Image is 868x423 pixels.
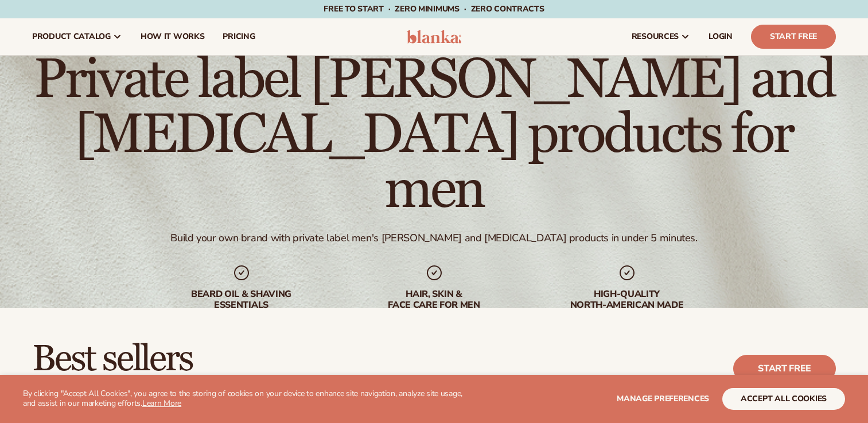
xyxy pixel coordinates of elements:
span: product catalog [32,32,111,41]
a: How It Works [131,18,214,55]
span: pricing [223,32,255,41]
span: How It Works [141,32,205,41]
button: accept all cookies [722,388,845,410]
h1: Private label [PERSON_NAME] and [MEDICAL_DATA] products for men [32,53,836,218]
span: resources [632,32,679,41]
a: Start Free [751,25,836,49]
div: High-quality North-american made [554,289,700,311]
h2: Best sellers [32,340,482,378]
div: beard oil & shaving essentials [168,289,315,311]
span: LOGIN [709,32,733,41]
a: product catalog [23,18,131,55]
div: hair, skin & face care for men [361,289,508,311]
div: Build your own brand with private label men's [PERSON_NAME] and [MEDICAL_DATA] products in under ... [170,232,697,245]
a: LOGIN [699,18,742,55]
span: Manage preferences [617,393,709,404]
a: pricing [213,18,264,55]
a: Start free [733,355,836,382]
a: resources [622,18,699,55]
button: Manage preferences [617,388,709,410]
span: Free to start · ZERO minimums · ZERO contracts [324,3,544,14]
a: Learn More [142,398,181,409]
p: By clicking "Accept All Cookies", you agree to the storing of cookies on your device to enhance s... [23,389,471,409]
img: logo [407,30,461,44]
